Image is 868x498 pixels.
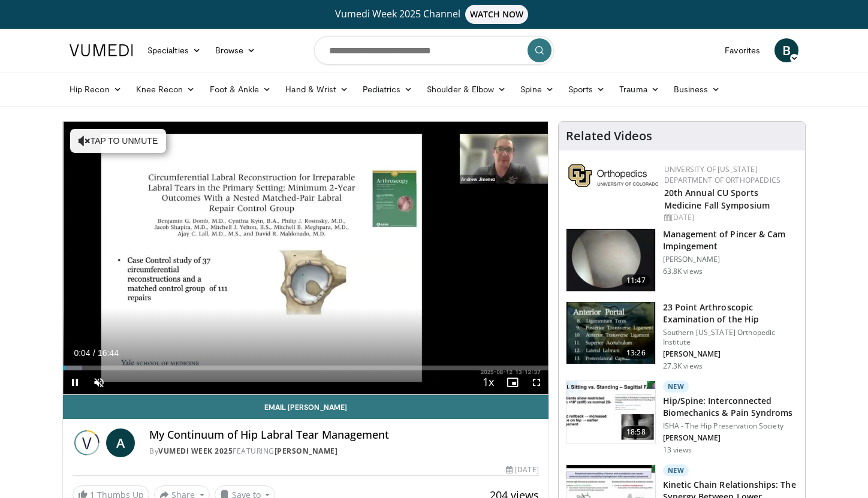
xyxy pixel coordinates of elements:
p: 63.8K views [663,267,703,276]
video-js: Video Player [63,122,548,395]
div: By FEATURING [149,446,539,457]
a: 20th Annual CU Sports Medicine Fall Symposium [664,187,770,211]
a: 18:58 New Hip/Spine: Interconnected Biomechanics & Pain Syndroms ISHA - The Hip Preservation Soci... [566,381,798,455]
div: Progress Bar [63,366,548,370]
a: Specialties [140,38,208,62]
p: New [663,464,689,476]
h4: Related Videos [566,129,652,143]
a: Business [667,77,728,101]
a: Pediatrics [355,77,420,101]
a: Email [PERSON_NAME] [63,395,548,419]
a: Sports [561,77,613,101]
a: [PERSON_NAME] [275,446,338,456]
h4: My Continuum of Hip Labral Tear Management [149,428,539,442]
a: Shoulder & Elbow [420,77,513,101]
a: Vumedi Week 2025 ChannelWATCH NOW [71,5,797,24]
a: A [106,428,135,457]
a: Hip Recon [62,77,129,101]
span: 0:04 [74,348,90,358]
button: Fullscreen [525,370,548,394]
div: [DATE] [506,464,538,475]
img: 0bdaa4eb-40dd-479d-bd02-e24569e50eb5.150x105_q85_crop-smart_upscale.jpg [566,381,655,443]
img: 38483_0000_3.png.150x105_q85_crop-smart_upscale.jpg [566,229,655,291]
a: B [774,38,798,62]
a: 13:26 23 Point Arthroscopic Examination of the Hip Southern [US_STATE] Orthopedic Institute [PERS... [566,301,798,371]
h3: Hip/Spine: Interconnected Biomechanics & Pain Syndroms [663,395,798,419]
p: New [663,381,689,393]
a: Favorites [718,38,767,62]
p: [PERSON_NAME] [663,433,798,443]
p: [PERSON_NAME] [663,349,798,359]
a: Hand & Wrist [278,77,355,101]
a: University of [US_STATE] Department of Orthopaedics [664,164,780,185]
button: Pause [63,370,87,394]
a: Browse [208,38,263,62]
img: VuMedi Logo [70,44,133,56]
span: WATCH NOW [465,5,529,24]
span: 16:44 [98,348,119,358]
span: 18:58 [622,426,650,438]
p: [PERSON_NAME] [663,255,798,264]
button: Enable picture-in-picture mode [501,370,525,394]
p: 13 views [663,445,692,455]
input: Search topics, interventions [314,36,554,65]
p: ISHA - The Hip Preservation Society [663,421,798,431]
p: 27.3K views [663,361,703,371]
img: 355603a8-37da-49b6-856f-e00d7e9307d3.png.150x105_q85_autocrop_double_scale_upscale_version-0.2.png [568,164,658,187]
img: oa8B-rsjN5HfbTbX4xMDoxOjBrO-I4W8.150x105_q85_crop-smart_upscale.jpg [566,302,655,364]
button: Playback Rate [477,370,501,394]
img: Vumedi Week 2025 [73,428,101,457]
span: 13:26 [622,347,650,359]
h3: Management of Pincer & Cam Impingement [663,228,798,252]
span: 11:47 [622,274,650,286]
div: [DATE] [664,212,795,223]
a: 11:47 Management of Pincer & Cam Impingement [PERSON_NAME] 63.8K views [566,228,798,292]
a: Trauma [612,77,667,101]
h3: 23 Point Arthroscopic Examination of the Hip [663,301,798,325]
span: / [93,348,95,358]
a: Foot & Ankle [203,77,279,101]
a: Vumedi Week 2025 [158,446,233,456]
button: Unmute [87,370,111,394]
button: Tap to unmute [70,129,166,153]
a: Knee Recon [129,77,203,101]
a: Spine [513,77,560,101]
p: Southern [US_STATE] Orthopedic Institute [663,328,798,347]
